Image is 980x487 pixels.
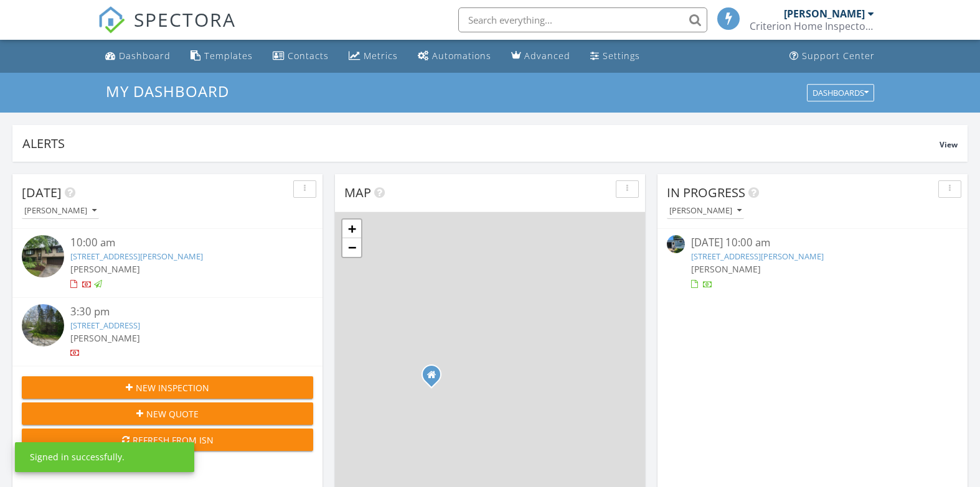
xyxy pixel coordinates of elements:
[22,402,313,425] button: New Quote
[524,50,570,62] div: Advanced
[940,139,958,150] span: View
[204,50,253,62] div: Templates
[186,45,258,68] a: Templates
[70,235,289,251] div: 10:00 am
[667,184,745,201] span: In Progress
[119,50,171,62] div: Dashboard
[344,184,371,201] span: Map
[691,251,824,262] a: [STREET_ADDRESS][PERSON_NAME]
[22,304,313,359] a: 3:30 pm [STREET_ADDRESS] [PERSON_NAME]
[98,17,236,43] a: SPECTORA
[691,235,934,251] div: [DATE] 10:00 am
[136,381,209,394] span: New Inspection
[70,320,140,331] a: [STREET_ADDRESS]
[98,6,125,34] img: The Best Home Inspection Software - Spectora
[802,50,875,62] div: Support Center
[70,304,289,320] div: 3:30 pm
[364,50,398,62] div: Metrics
[22,235,64,277] img: 9285148%2Fcover_photos%2Fvpqx6ExQLC4m5KIlk5D2%2Fsmall.jpg
[22,184,62,201] span: [DATE]
[32,434,303,447] div: Refresh from ISN
[585,45,645,68] a: Settings
[22,429,313,451] button: Refresh from ISN
[342,220,361,238] a: Zoom in
[603,50,640,62] div: Settings
[413,45,496,68] a: Automations (Basic)
[146,407,199,420] span: New Quote
[506,45,575,68] a: Advanced
[431,374,439,382] div: W262 N5806 Mount du Lac Dr, Sussex WI 53089
[784,7,865,20] div: [PERSON_NAME]
[100,45,176,68] a: Dashboard
[807,84,874,101] button: Dashboards
[70,251,203,262] a: [STREET_ADDRESS][PERSON_NAME]
[70,332,140,344] span: [PERSON_NAME]
[667,203,744,220] button: [PERSON_NAME]
[22,203,99,220] button: [PERSON_NAME]
[813,88,869,97] div: Dashboards
[106,81,229,101] span: My Dashboard
[24,206,97,215] div: [PERSON_NAME]
[691,263,761,275] span: [PERSON_NAME]
[288,50,329,62] div: Contacts
[458,7,707,32] input: Search everything...
[268,45,334,68] a: Contacts
[669,206,742,215] div: [PERSON_NAME]
[134,6,236,32] span: SPECTORA
[22,135,940,152] div: Alerts
[432,50,491,62] div: Automations
[342,238,361,257] a: Zoom out
[22,235,313,290] a: 10:00 am [STREET_ADDRESS][PERSON_NAME] [PERSON_NAME]
[667,235,685,253] img: 9367272%2Fcover_photos%2FNItiizt5VtGUAkKJX68r%2Fsmall.jpg
[30,451,125,463] div: Signed in successfully.
[667,235,958,290] a: [DATE] 10:00 am [STREET_ADDRESS][PERSON_NAME] [PERSON_NAME]
[22,376,313,399] button: New Inspection
[784,45,880,68] a: Support Center
[344,45,403,68] a: Metrics
[22,304,64,346] img: streetview
[750,20,874,32] div: Criterion Home Inspectors, LLC
[70,263,140,275] span: [PERSON_NAME]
